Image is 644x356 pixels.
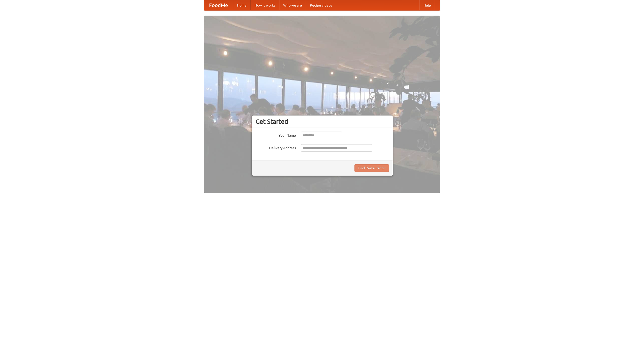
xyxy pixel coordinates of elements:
a: Recipe videos [306,0,336,10]
label: Delivery Address [256,144,296,150]
a: FoodMe [204,0,233,10]
a: How it works [251,0,279,10]
label: Your Name [256,132,296,138]
button: Find Restaurants! [354,164,389,172]
a: Who we are [279,0,306,10]
a: Home [233,0,251,10]
a: Help [419,0,435,10]
h3: Get Started [256,118,389,125]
